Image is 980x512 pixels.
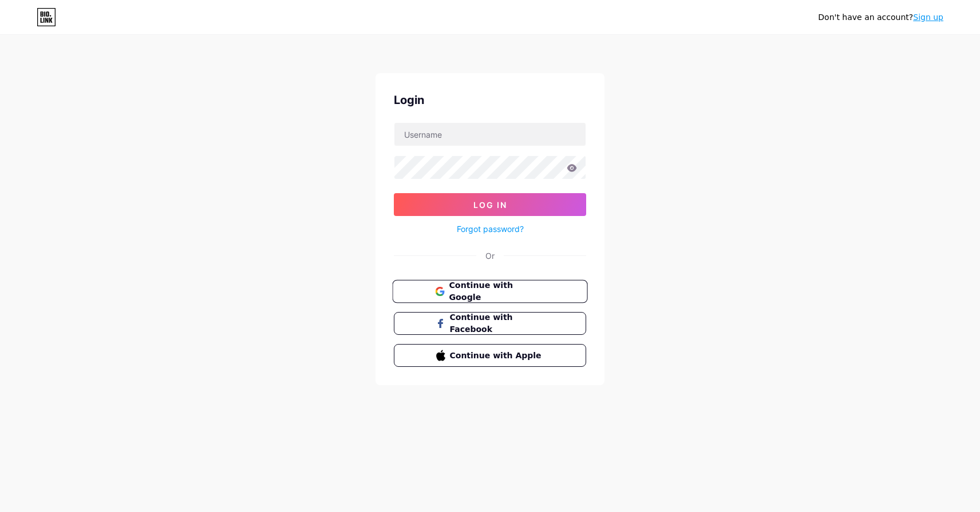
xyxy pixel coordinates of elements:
a: Forgot password? [457,223,524,235]
a: Continue with Google [394,280,586,303]
button: Continue with Facebook [394,312,586,335]
span: Continue with Google [449,279,544,304]
button: Continue with Google [392,280,587,303]
div: Don't have an account? [818,11,943,23]
div: Or [485,250,495,262]
span: Continue with Facebook [450,311,544,335]
button: Continue with Apple [394,344,586,367]
span: Continue with Apple [450,350,544,362]
div: Login [394,91,586,109]
input: Username [394,123,586,146]
button: Log In [394,193,586,216]
a: Sign up [913,13,943,22]
span: Log In [473,200,507,210]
